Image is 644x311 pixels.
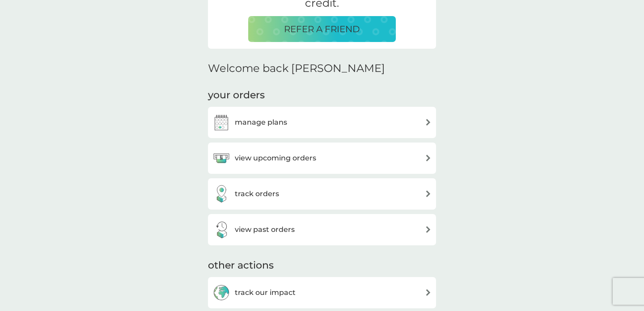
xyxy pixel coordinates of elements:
[208,62,385,75] h2: Welcome back [PERSON_NAME]
[284,22,360,36] p: REFER A FRIEND
[208,259,274,273] h3: other actions
[425,119,432,126] img: arrow right
[235,224,295,235] h3: view past orders
[208,88,265,102] h3: your orders
[425,155,432,161] img: arrow right
[425,190,432,197] img: arrow right
[235,188,279,200] h3: track orders
[425,289,432,296] img: arrow right
[248,16,396,42] button: REFER A FRIEND
[235,152,316,164] h3: view upcoming orders
[235,287,296,298] h3: track our impact
[235,117,287,128] h3: manage plans
[425,226,432,233] img: arrow right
